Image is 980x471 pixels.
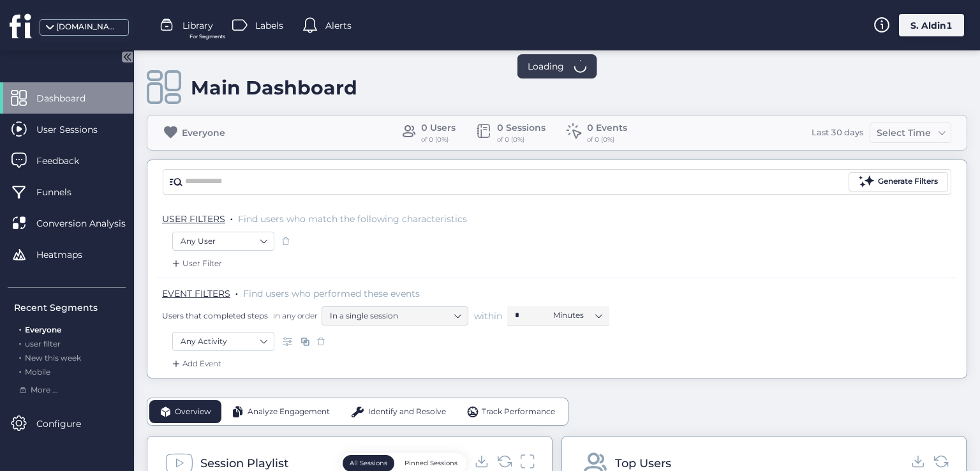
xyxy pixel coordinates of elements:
[474,310,502,322] span: within
[230,211,233,223] span: .
[181,332,266,351] nz-select-item: Any Activity
[25,353,81,363] span: New this week
[162,310,268,321] span: Users that completed steps
[36,185,91,199] span: Funnels
[553,306,602,325] nz-select-item: Minutes
[25,339,61,348] span: user filter
[182,19,213,33] span: Library
[162,213,225,225] span: USER FILTERS
[175,406,211,418] span: Overview
[330,306,460,325] nz-select-item: In a single session
[899,14,964,36] div: S. Aldin1
[56,21,120,33] div: [DOMAIN_NAME]
[36,154,98,168] span: Feedback
[19,364,21,377] span: .
[248,406,330,418] span: Analyze Engagement
[36,91,105,105] span: Dashboard
[271,310,318,321] span: in any order
[528,59,564,73] span: Loading
[243,288,420,299] span: Find users who performed these events
[170,257,222,270] div: User Filter
[482,406,555,418] span: Track Performance
[19,336,21,348] span: .
[25,325,61,334] span: Everyone
[31,384,58,396] span: More ...
[189,33,225,41] span: For Segments
[14,301,126,315] div: Recent Segments
[235,285,238,298] span: .
[878,176,938,188] div: Generate Filters
[255,19,283,33] span: Labels
[849,172,948,191] button: Generate Filters
[19,350,21,363] span: .
[162,288,230,299] span: EVENT FILTERS
[19,322,21,334] span: .
[325,19,352,33] span: Alerts
[36,123,117,137] span: User Sessions
[36,216,145,230] span: Conversion Analysis
[170,357,221,370] div: Add Event
[25,367,50,377] span: Mobile
[36,417,100,431] span: Configure
[181,232,266,251] nz-select-item: Any User
[238,213,467,225] span: Find users who match the following characteristics
[368,406,446,418] span: Identify and Resolve
[36,248,101,262] span: Heatmaps
[191,76,357,100] div: Main Dashboard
